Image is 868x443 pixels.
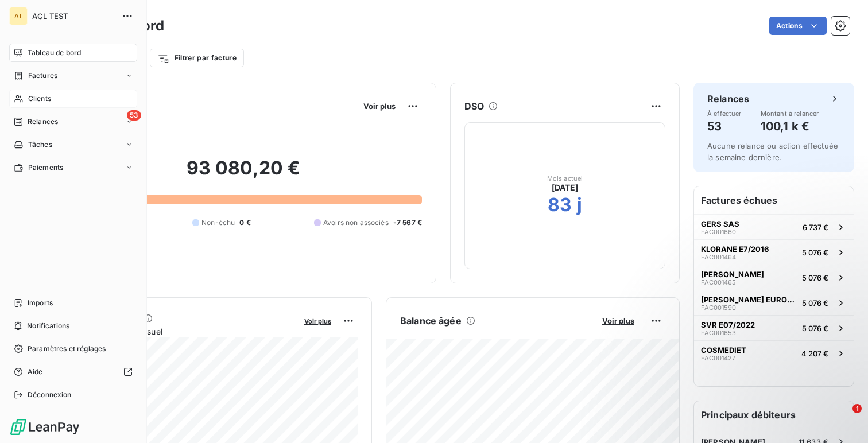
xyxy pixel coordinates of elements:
span: Chiffre d'affaires mensuel [65,325,296,337]
img: Logo LeanPay [9,418,80,436]
span: FAC001465 [701,279,736,286]
span: [PERSON_NAME] EUROPE EX ORLIMAN [701,295,797,304]
span: 6 737 € [803,223,828,232]
span: FAC001660 [701,228,736,235]
span: Paramètres et réglages [28,344,106,354]
h6: DSO [464,99,484,113]
span: 5 076 € [802,324,828,333]
span: 5 076 € [802,298,828,308]
span: [PERSON_NAME] [701,270,764,279]
span: ACL TEST [32,11,115,21]
span: Notifications [27,321,69,331]
button: Voir plus [301,316,335,326]
iframe: Intercom live chat [829,404,857,432]
span: Relances [28,116,58,127]
span: -7 567 € [393,217,422,228]
div: AT [9,7,28,25]
span: 5 076 € [802,248,828,257]
span: Paiements [28,162,63,173]
span: 53 [127,110,141,121]
span: Montant à relancer [761,110,819,117]
button: [PERSON_NAME]FAC0014655 076 € [694,265,854,290]
span: 5 076 € [802,273,828,282]
span: Clients [28,94,51,104]
span: FAC001653 [701,329,736,336]
button: Filtrer par facture [150,49,244,67]
h6: Factures échues [694,186,854,214]
h4: 100,1 k € [761,117,819,135]
span: Mois actuel [547,175,583,182]
span: 1 [852,404,862,413]
span: Avoirs non associés [323,217,389,228]
button: SVR E07/2022FAC0016535 076 € [694,315,854,340]
span: FAC001464 [701,254,736,261]
h2: 93 080,20 € [65,157,422,191]
h6: Principaux débiteurs [694,401,854,429]
span: SVR E07/2022 [701,320,755,329]
h6: Relances [707,92,749,106]
button: KLORANE E7/2016FAC0014645 076 € [694,239,854,265]
span: Tâches [28,139,52,150]
span: Voir plus [363,102,396,111]
span: KLORANE E7/2016 [701,244,769,254]
button: GERS SASFAC0016606 737 € [694,214,854,239]
button: [PERSON_NAME] EUROPE EX ORLIMANFAC0015905 076 € [694,290,854,315]
span: [DATE] [552,182,579,193]
iframe: Intercom notifications message [638,332,868,412]
span: FAC001590 [701,304,736,311]
h6: Balance âgée [400,314,462,328]
span: 0 € [239,217,250,228]
span: Voir plus [602,316,634,325]
h4: 53 [707,117,742,135]
button: Actions [769,17,827,35]
span: Non-échu [201,217,235,228]
span: Imports [28,298,53,308]
span: Aide [28,367,43,377]
h2: 83 [548,193,572,216]
button: Voir plus [599,316,638,326]
span: À effectuer [707,110,742,117]
a: Aide [9,363,137,381]
button: Voir plus [360,101,399,111]
span: Aucune relance ou action effectuée la semaine dernière. [707,141,838,162]
span: Factures [28,71,57,81]
span: Tableau de bord [28,48,81,58]
span: Déconnexion [28,390,72,400]
span: GERS SAS [701,219,739,228]
span: Voir plus [304,317,331,325]
h2: j [577,193,582,216]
